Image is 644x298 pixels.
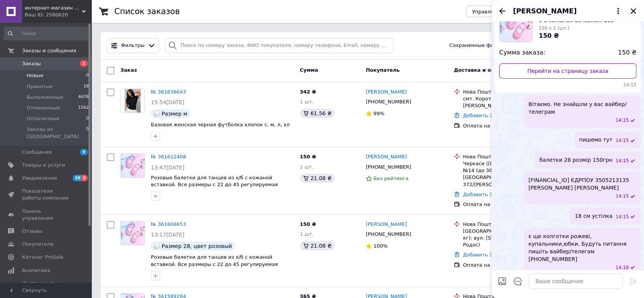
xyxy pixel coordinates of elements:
[615,158,629,164] span: 14:15 12.09.2025
[121,221,144,245] img: Фото товару
[575,212,612,220] span: 18 см устілка
[27,72,43,79] span: Новые
[300,231,314,237] span: 1 шт.
[22,188,70,201] span: Показатели работы компании
[472,9,532,14] span: Управление статусами
[463,252,497,258] a: Добавить ЭН
[80,60,88,67] span: 1
[22,254,63,261] span: Каталог ProSale
[364,229,413,239] div: [PHONE_NUMBER]
[629,6,638,16] button: Закрыть
[120,221,145,245] a: Фото товару
[513,6,577,16] span: [PERSON_NAME]
[27,115,59,122] span: Оплаченные
[80,149,88,155] span: 9
[165,38,394,53] input: Поиск по номеру заказа, ФИО покупателя, номеру телефона, Email, номеру накладной
[364,162,413,172] div: [PHONE_NUMBER]
[463,201,553,208] div: Оплата на счет
[83,83,89,90] span: 18
[373,243,388,249] span: 100%
[300,89,316,95] span: 342 ₴
[463,122,553,129] div: Оплата на счет
[121,42,145,49] span: Фильтры
[25,5,82,11] span: интернет-магазин «Rasto»
[151,89,186,95] a: № 361636643
[22,162,65,169] span: Товары и услуги
[86,72,89,79] span: 0
[151,254,278,274] a: Розовые балетки для танцев из х/б с кожаной вставкой. Все размеры с 22 до 45 регулируемая ширина ...
[22,47,76,54] span: Заказы и сообщения
[151,122,290,127] a: Базовая женская черная футболка хлопок с, м, л, хл
[22,149,52,156] span: Сообщения
[120,153,145,178] a: Фото товару
[300,221,316,227] span: 150 ₴
[539,26,569,31] span: 150 x 1 (шт.)
[27,94,63,101] span: Выполненные
[78,105,89,111] span: 1562
[499,48,545,57] span: Сумма заказа:
[373,111,384,116] span: 99%
[463,192,497,197] a: Добавить ЭН
[82,175,88,181] span: 9
[463,228,553,249] div: [GEOGRAPHIC_DATA], №160 (до 30 кг): вул. [STREET_ADDRESS] (ТЦ Родос)
[73,175,82,181] span: 38
[162,243,232,249] span: Размер 28, цвет розовый
[120,89,145,113] a: Фото товару
[151,99,184,105] span: 15:54[DATE]
[300,174,335,183] div: 21.08 ₴
[27,105,60,111] span: Отмененные
[579,136,613,144] span: пишемо тут
[529,100,636,116] span: Вітаємо. Не знайшли у вас вайбер/телеграм
[27,126,86,140] span: Заказы из [GEOGRAPHIC_DATA]
[373,176,409,181] span: Без рейтинга
[162,111,187,117] span: Размер м
[151,232,184,238] span: 13:17[DATE]
[4,27,90,40] input: Поиск
[364,97,413,107] div: [PHONE_NUMBER]
[463,262,553,269] div: Оплата на счет
[125,89,141,113] img: Фото товару
[22,241,53,248] span: Покупатели
[151,175,278,195] a: Розовые балетки для танцев из х/б с кожаной вставкой. Все размеры с 22 до 45 регулируемая ширина ...
[22,280,70,294] span: Инструменты вебмастера и SEO
[463,113,497,118] a: Добавить ЭН
[22,267,50,274] span: Аналитика
[366,89,407,96] a: [PERSON_NAME]
[366,153,407,161] a: [PERSON_NAME]
[463,221,553,228] div: Нова Пошта
[154,111,160,117] img: :speech_balloon:
[300,67,318,73] span: Сумма
[366,67,400,73] span: Покупатель
[539,156,612,164] span: балетки 28 розмір 150грн
[529,176,636,192] span: [FINANCIAL_ID] ЄДРПОУ 3505213135 [PERSON_NAME] [PERSON_NAME]
[151,154,186,159] a: № 361612408
[22,208,70,222] span: Панель управления
[463,160,553,188] div: Черкаси ([GEOGRAPHIC_DATA].), №14 (до 30 кг на одне місце): вул. [GEOGRAPHIC_DATA], 372/[PERSON_N...
[499,63,636,79] a: Перейти на страницу заказа
[513,276,523,286] button: Открыть шаблоны ответов
[22,60,41,67] span: Заказы
[151,221,186,227] a: № 361606653
[154,243,160,249] img: :speech_balloon:
[529,232,636,263] span: є ще колготки рожеві, купальники,юбки. Будуть питання пишіть вайбер/телегам [PHONE_NUMBER]
[366,221,407,228] a: [PERSON_NAME]
[121,154,144,177] img: Фото товару
[615,117,629,124] span: 14:15 12.09.2025
[466,6,538,17] button: Управление статусами
[615,137,629,144] span: 14:15 12.09.2025
[615,264,629,271] span: 14:16 12.09.2025
[86,115,89,122] span: 0
[22,175,57,182] span: Уведомления
[300,109,335,118] div: 61.56 ₴
[114,7,180,16] h1: Список заказов
[120,67,137,73] span: Заказ
[513,6,623,16] button: [PERSON_NAME]
[151,164,184,171] span: 13:47[DATE]
[463,95,553,109] div: смт. Коротич, №1 (до 30 кг): вул. [PERSON_NAME][STREET_ADDRESS]
[449,42,511,49] span: Сохраненные фильтры:
[463,89,553,95] div: Нова Пошта
[300,241,335,250] div: 21.08 ₴
[498,6,507,16] button: Назад
[463,153,553,160] div: Нова Пошта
